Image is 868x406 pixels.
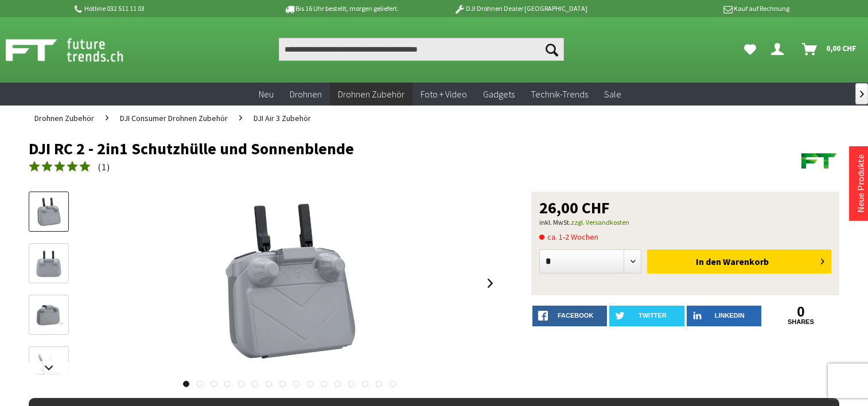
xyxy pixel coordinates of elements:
[29,160,110,174] a: (1)
[338,88,404,100] span: Drohnen Zubehör
[29,106,100,131] a: Drohnen Zubehör
[102,161,107,173] span: 1
[539,230,598,244] span: ca. 1-2 Wochen
[6,36,149,64] img: Shop Futuretrends - zur Startseite wechseln
[421,88,467,100] span: Foto + Video
[860,91,864,97] span: 
[766,38,793,61] a: Dein Konto
[723,256,769,267] span: Warenkorb
[826,39,857,57] span: 0,00 CHF
[764,306,838,318] a: 0
[282,83,330,106] a: Drohnen
[98,161,110,173] span: ( )
[764,318,838,326] a: shares
[696,256,721,267] span: In den
[73,2,252,15] p: Hotline 032 511 11 03
[248,106,317,131] a: DJI Air 3 Zubehör
[596,83,629,106] a: Sale
[34,113,94,123] span: Drohnen Zubehör
[475,83,523,106] a: Gadgets
[532,306,607,326] a: facebook
[715,312,745,319] span: LinkedIn
[431,2,610,15] p: DJI Drohnen Dealer [GEOGRAPHIC_DATA]
[252,2,431,15] p: Bis 16 Uhr bestellt, morgen geliefert.
[571,218,629,227] a: zzgl. Versandkosten
[647,249,831,274] button: In den Warenkorb
[483,88,515,100] span: Gadgets
[604,88,621,100] span: Sale
[531,88,588,100] span: Technik-Trends
[558,312,593,319] span: facebook
[29,140,677,157] h1: DJI RC 2 - 2in1 Schutzhülle und Sonnenblende
[330,83,412,106] a: Drohnen Zubehör
[114,106,233,131] a: DJI Consumer Drohnen Zubehör
[639,312,667,319] span: twitter
[799,140,839,180] img: Futuretrends
[251,83,282,106] a: Neu
[738,38,762,61] a: Meine Favoriten
[687,306,761,326] a: LinkedIn
[120,113,228,123] span: DJI Consumer Drohnen Zubehör
[523,83,596,106] a: Technik-Trends
[254,113,311,123] span: DJI Air 3 Zubehör
[540,38,564,61] button: Suchen
[279,38,565,61] input: Produkt, Marke, Kategorie, EAN, Artikelnummer…
[539,216,831,229] p: inkl. MwSt.
[32,196,65,229] img: Vorschau: DJI RC 2 - 2in1 Schutzhülle und Sonnenblende
[610,2,789,15] p: Kauf auf Rechnung
[609,306,684,326] a: twitter
[797,38,862,61] a: Warenkorb
[290,88,322,100] span: Drohnen
[539,200,610,216] span: 26,00 CHF
[855,154,866,213] a: Neue Produkte
[259,88,274,100] span: Neu
[412,83,475,106] a: Foto + Video
[198,192,382,375] img: DJI RC 2 - 2in1 Schutzhülle und Sonnenblende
